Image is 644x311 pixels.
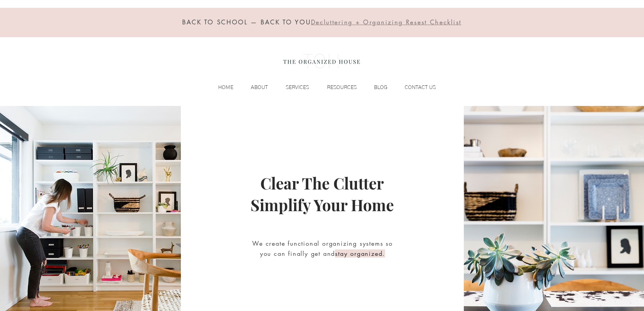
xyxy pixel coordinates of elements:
p: CONTACT US [401,82,439,92]
span: . [382,249,385,258]
p: RESOURCES [324,82,360,92]
p: BLOG [371,82,391,92]
span: BACK TO SCHOOL — BACK TO YOU [182,18,311,26]
a: SERVICES [271,82,312,92]
a: BLOG [360,82,391,92]
p: SERVICES [282,82,312,92]
p: HOME [215,82,237,92]
p: ABOUT [247,82,271,92]
a: ABOUT [237,82,271,92]
span: Decluttering + Organizing Resest Checklist [311,18,461,26]
span: Clear The Clutter Simplify Your Home [251,173,394,215]
nav: Site [204,82,439,92]
a: CONTACT US [391,82,439,92]
a: HOME [204,82,237,92]
span: We create functional organizing systems so you can finally get and [252,239,393,258]
img: the organized house [280,48,363,75]
span: stay organized [335,249,382,258]
a: Decluttering + Organizing Resest Checklist [311,20,461,26]
a: RESOURCES [312,82,360,92]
